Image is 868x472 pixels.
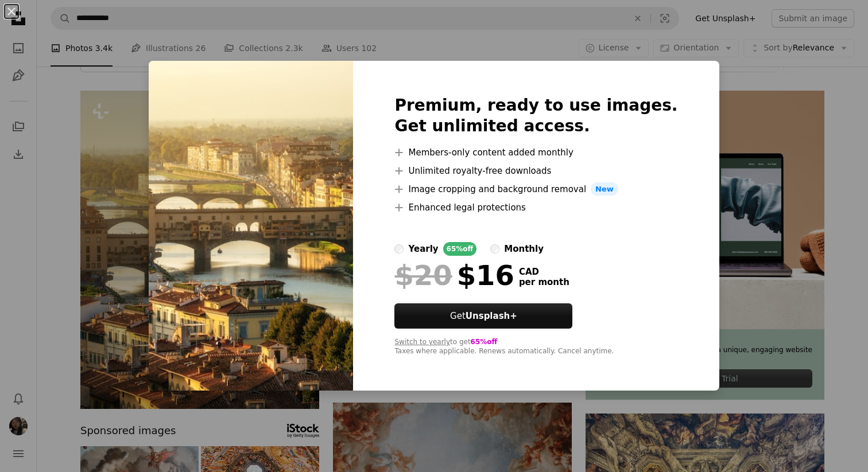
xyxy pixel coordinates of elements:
[394,338,450,347] button: Switch to yearly
[519,277,569,287] span: per month
[471,338,498,346] span: 65% off
[394,244,404,253] input: yearly65%off
[504,242,544,256] div: monthly
[394,164,677,178] li: Unlimited royalty-free downloads
[394,338,677,356] div: to get Taxes where applicable. Renews automatically. Cancel anytime.
[490,244,499,253] input: monthly
[149,61,353,391] img: premium_photo-1661951753908-81f20d311009
[394,303,572,329] a: GetUnsplash+
[394,146,677,159] li: Members-only content added monthly
[394,95,677,136] h2: Premium, ready to use images. Get unlimited access.
[519,267,569,277] span: CAD
[408,242,438,256] div: yearly
[394,260,514,290] div: $16
[394,260,452,290] span: $20
[443,242,477,256] div: 65% off
[466,311,517,321] strong: Unsplash+
[394,182,677,196] li: Image cropping and background removal
[591,182,618,196] span: New
[394,201,677,214] li: Enhanced legal protections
